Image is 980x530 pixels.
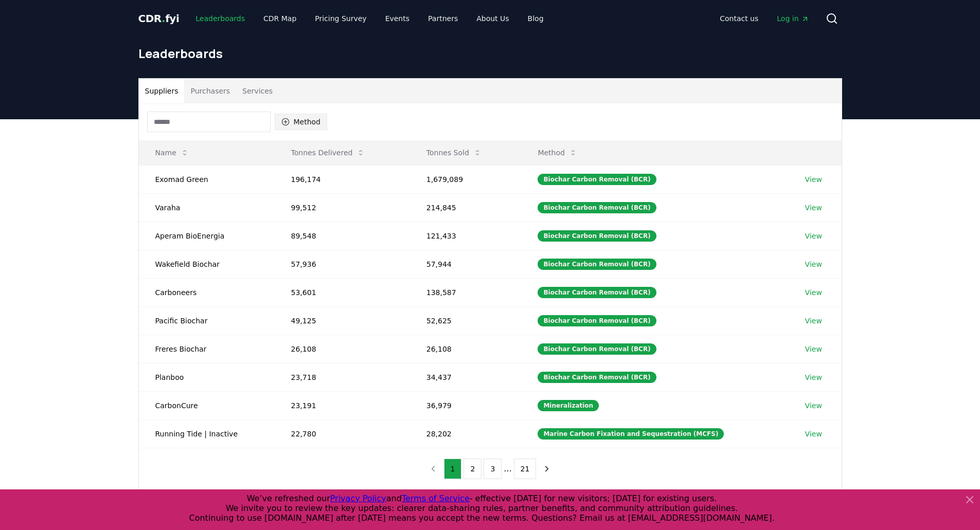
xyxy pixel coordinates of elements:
a: View [805,287,822,298]
div: Biochar Carbon Removal (BCR) [538,259,656,270]
td: 57,936 [275,250,410,278]
a: Log in [769,9,817,28]
a: View [805,259,822,269]
button: next page [538,459,556,479]
td: 52,625 [410,306,522,335]
td: Exomad Green [139,165,275,193]
button: Method [529,142,585,163]
button: Suppliers [139,79,185,103]
td: 23,718 [275,363,410,391]
td: 53,601 [275,278,410,306]
td: 214,845 [410,193,522,222]
a: CDR Map [255,9,305,28]
td: Wakefield Biochar [139,250,275,278]
td: Carboneers [139,278,275,306]
div: Marine Carbon Fixation and Sequestration (MCFS) [538,428,724,440]
button: 3 [484,459,502,479]
td: 1,679,089 [410,165,522,193]
td: 28,202 [410,419,522,448]
button: 1 [444,459,462,479]
div: Biochar Carbon Removal (BCR) [538,372,656,383]
td: CarbonCure [139,391,275,419]
td: Planboo [139,363,275,391]
td: 138,587 [410,278,522,306]
td: 57,944 [410,250,522,278]
a: About Us [468,9,517,28]
td: 49,125 [275,306,410,335]
a: CDR.fyi [138,11,180,26]
a: Leaderboards [187,9,253,28]
td: 26,108 [410,335,522,363]
a: View [805,372,822,382]
a: Blog [520,9,552,28]
button: Purchasers [184,79,236,103]
span: CDR fyi [138,12,180,25]
td: 26,108 [275,335,410,363]
div: Biochar Carbon Removal (BCR) [538,174,656,185]
td: Aperam BioEnergia [139,222,275,250]
td: Varaha [139,193,275,222]
button: Tonnes Sold [418,142,490,163]
button: Tonnes Delivered [283,142,373,163]
nav: Main [711,9,817,28]
a: Contact us [711,9,767,28]
td: 34,437 [410,363,522,391]
a: Events [377,9,418,28]
a: View [805,203,822,213]
button: Method [275,114,328,130]
button: 21 [514,459,537,479]
nav: Main [187,9,551,28]
a: View [805,344,822,354]
a: View [805,429,822,439]
a: View [805,174,822,185]
td: Running Tide | Inactive [139,419,275,448]
button: 2 [464,459,482,479]
td: 36,979 [410,391,522,419]
button: Services [236,79,279,103]
span: Log in [777,13,809,24]
div: Biochar Carbon Removal (BCR) [538,202,656,213]
td: 23,191 [275,391,410,419]
li: ... [504,463,511,475]
button: Name [147,142,197,163]
div: Biochar Carbon Removal (BCR) [538,230,656,242]
td: 89,548 [275,222,410,250]
div: Biochar Carbon Removal (BCR) [538,287,656,298]
span: . [162,12,165,25]
td: 99,512 [275,193,410,222]
div: Biochar Carbon Removal (BCR) [538,315,656,326]
h1: Leaderboards [138,45,842,62]
div: Mineralization [538,400,599,411]
div: Biochar Carbon Removal (BCR) [538,343,656,355]
a: View [805,400,822,411]
td: 121,433 [410,222,522,250]
a: View [805,231,822,241]
td: 22,780 [275,419,410,448]
a: Pricing Survey [307,9,375,28]
a: View [805,316,822,326]
td: Pacific Biochar [139,306,275,335]
td: Freres Biochar [139,335,275,363]
td: 196,174 [275,165,410,193]
a: Partners [420,9,466,28]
